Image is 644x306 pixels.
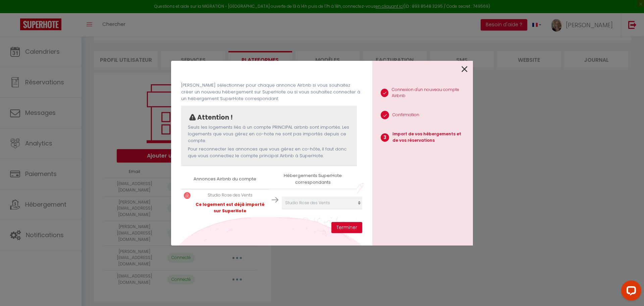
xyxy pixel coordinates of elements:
p: Attention ! [197,113,233,123]
p: Studio Rose des Vents [194,192,266,199]
th: Annonces Airbnb du compte [181,170,269,189]
button: Terminer [331,222,362,233]
p: Connexion d'un nouveau compte Airbnb [392,87,468,99]
iframe: LiveChat chat widget [616,278,644,306]
p: Seuls les logements liés à un compte PRINCIPAL airbnb sont importés. Les logements que vous gérez... [188,124,350,144]
span: 3 [381,133,389,142]
p: Pour reconnecter les annonces que vous gérez en co-hôte, il faut donc que vous connectiez le comp... [188,146,350,160]
p: Import de vos hébergements et de vos réservations [392,131,468,144]
p: [PERSON_NAME] sélectionner pour chaque annonce Airbnb si vous souhaitez créer un nouveau hébergem... [181,82,362,102]
th: Hébergements SuperHote correspondants [269,170,357,189]
p: Confirmation [392,112,419,118]
p: Ce logement est déjà importé sur SuperHote [194,202,266,214]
